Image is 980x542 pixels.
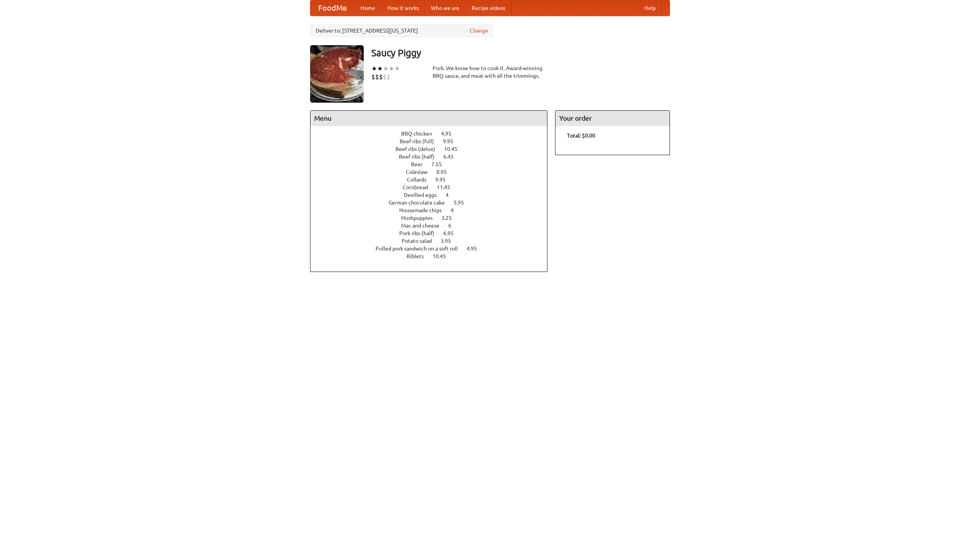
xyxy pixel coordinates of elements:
span: Pulled pork sandwich on a soft roll [376,246,465,252]
li: $ [387,73,390,81]
a: Potato salad 3.95 [402,238,465,244]
span: 6 [448,223,459,229]
a: Housemade chips 4 [399,207,468,213]
li: $ [383,73,387,81]
li: ★ [377,64,383,73]
span: Pork ribs (half) [399,230,442,236]
a: How it works [381,0,425,16]
div: Deliver to: [STREET_ADDRESS][US_STATE] [310,24,494,38]
span: 5.95 [454,200,472,206]
h4: Menu [310,111,547,126]
a: FoodMe [310,0,354,16]
span: 6.95 [443,230,461,236]
a: Home [354,0,381,16]
span: Beef ribs (delux) [395,146,443,152]
a: Help [638,0,662,16]
div: Pork. We know how to cook it. Award-winning BBQ sauce, and meat with all the trimmings. [433,64,547,80]
a: Collards 9.95 [407,177,460,183]
a: German chocolate cake 5.95 [389,200,478,206]
span: BBQ chicken [401,131,440,137]
span: 9.95 [443,138,461,144]
span: Beef ribs (half) [399,154,442,160]
a: Change [470,27,488,34]
span: Hushpuppies [401,215,440,221]
span: Coleslaw [406,169,435,175]
a: Beef ribs (half) 6.45 [399,154,468,160]
a: Mac and cheese 6 [401,223,465,229]
span: 6.45 [443,154,461,160]
h4: Your order [555,111,670,126]
span: 8.95 [436,169,454,175]
a: Beef ribs (full) 9.95 [400,138,467,144]
span: Beef ribs (full) [400,138,442,144]
a: Pork ribs (half) 6.95 [399,230,468,236]
a: Riblets 10.45 [407,253,460,259]
b: Total: $0.00 [567,133,595,139]
span: 4.95 [467,246,485,252]
span: Riblets [407,253,431,259]
span: Potato salad [402,238,439,244]
li: $ [371,73,375,81]
span: 11.45 [437,184,458,190]
span: Cornbread [403,184,436,190]
span: 10.45 [444,146,465,152]
a: Cornbread 11.45 [403,184,464,190]
span: 3.95 [441,238,459,244]
span: Housemade chips [399,207,449,213]
a: Beef ribs (delux) 10.45 [395,146,472,152]
li: ★ [394,64,400,73]
li: ★ [383,64,389,73]
span: Mac and cheese [401,223,447,229]
span: German chocolate cake [389,200,452,206]
h3: Saucy Piggy [371,45,670,61]
a: Beer 7.55 [411,161,456,167]
span: 9.95 [435,177,453,183]
span: Collards [407,177,434,183]
span: 4 [451,207,461,213]
li: $ [379,73,383,81]
span: 3.25 [441,215,459,221]
span: 4 [446,192,456,198]
li: ★ [389,64,394,73]
img: angular.jpg [310,45,364,103]
span: Devilled eggs [404,192,444,198]
li: $ [375,73,379,81]
a: Coleslaw 8.95 [406,169,461,175]
span: 4.95 [441,131,459,137]
span: 10.45 [433,253,454,259]
a: Devilled eggs 4 [404,192,463,198]
a: Pulled pork sandwich on a soft roll 4.95 [376,246,491,252]
a: BBQ chicken 4.95 [401,131,465,137]
span: 7.55 [431,161,449,167]
li: ★ [371,64,377,73]
span: Beer [411,161,430,167]
a: Hushpuppies 3.25 [401,215,466,221]
a: Who we are [425,0,465,16]
a: Recipe videos [465,0,511,16]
